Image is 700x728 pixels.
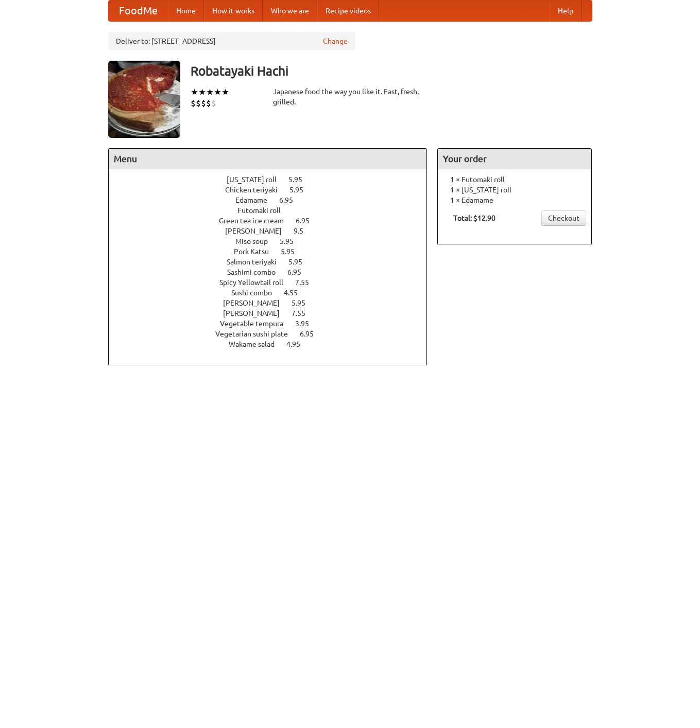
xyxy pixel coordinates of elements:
[225,227,322,235] a: [PERSON_NAME] 9.5
[289,186,314,194] span: 5.95
[541,210,586,226] a: Checkout
[229,340,319,348] a: Wakame salad 4.95
[288,175,313,184] span: 5.95
[443,174,586,185] li: 1 × Futomaki roll
[273,86,428,107] div: Japanese food the way you like it. Fast, fresh, grilled.
[227,258,287,266] span: Salmon teriyaki
[235,237,278,245] span: Miso soup
[191,98,196,109] li: $
[219,217,294,225] span: Green tea ice cream
[295,319,319,328] span: 3.95
[234,247,279,256] span: Pork Katsu
[287,268,312,276] span: 6.95
[214,86,221,98] li: ★
[296,217,320,225] span: 6.95
[220,319,328,328] a: Vegetable tempura 3.95
[225,227,292,235] span: [PERSON_NAME]
[227,258,321,266] a: Salmon teriyaki 5.95
[225,186,288,194] span: Chicken teriyaki
[223,299,290,307] span: [PERSON_NAME]
[323,36,348,46] a: Change
[223,309,290,317] span: [PERSON_NAME]
[109,1,168,21] a: FoodMe
[219,278,294,287] span: Spicy Yellowtail roll
[191,61,592,81] h3: Robatayaki Hachi
[294,227,314,235] span: 9.5
[109,149,427,169] h4: Menu
[453,214,496,222] b: Total: $12.90
[215,330,333,338] a: Vegetarian sushi plate 6.95
[231,289,282,297] span: Sushi combo
[225,186,322,194] a: Chicken teriyaki 5.95
[235,237,313,245] a: Miso soup 5.95
[231,289,317,297] a: Sushi combo 4.55
[295,278,319,287] span: 7.55
[219,278,328,287] a: Spicy Yellowtail roll 7.55
[263,1,317,21] a: Who we are
[108,32,355,50] div: Deliver to: [STREET_ADDRESS]
[211,98,216,109] li: $
[317,1,379,21] a: Recipe videos
[206,98,211,109] li: $
[201,98,206,109] li: $
[284,289,308,297] span: 4.55
[292,299,316,307] span: 5.95
[281,247,305,256] span: 5.95
[292,309,316,317] span: 7.55
[286,340,311,348] span: 4.95
[227,175,287,184] span: [US_STATE] roll
[108,61,180,138] img: angular.jpg
[227,268,286,276] span: Sashimi combo
[204,1,263,21] a: How it works
[229,340,285,348] span: Wakame salad
[279,196,303,204] span: 6.95
[221,86,229,98] li: ★
[206,86,214,98] li: ★
[438,149,591,169] h4: Your order
[234,247,314,256] a: Pork Katsu 5.95
[227,268,320,276] a: Sashimi combo 6.95
[300,330,324,338] span: 6.95
[237,206,310,215] a: Futomaki roll
[443,185,586,195] li: 1 × [US_STATE] roll
[237,206,291,215] span: Futomaki roll
[191,86,198,98] li: ★
[288,258,313,266] span: 5.95
[550,1,582,21] a: Help
[220,319,294,328] span: Vegetable tempura
[198,86,206,98] li: ★
[235,196,278,204] span: Edamame
[443,195,586,205] li: 1 × Edamame
[215,330,298,338] span: Vegetarian sushi plate
[235,196,312,204] a: Edamame 6.95
[223,309,325,317] a: [PERSON_NAME] 7.55
[280,237,304,245] span: 5.95
[196,98,201,109] li: $
[227,175,321,184] a: [US_STATE] roll 5.95
[223,299,325,307] a: [PERSON_NAME] 5.95
[168,1,204,21] a: Home
[219,217,329,225] a: Green tea ice cream 6.95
